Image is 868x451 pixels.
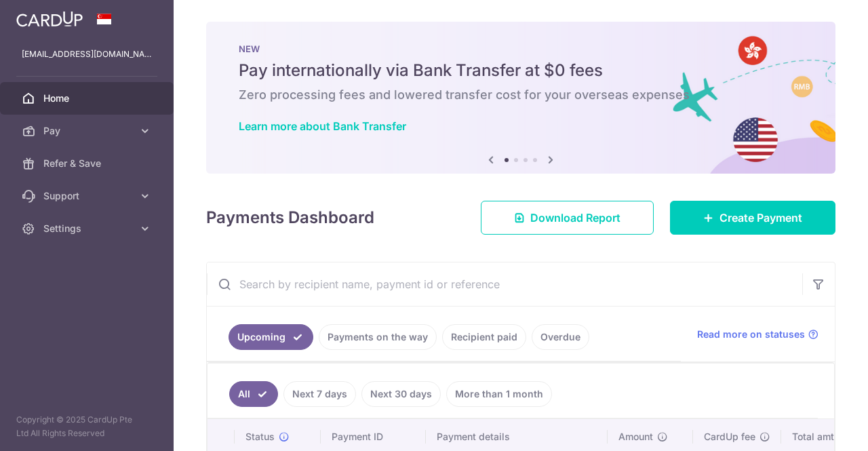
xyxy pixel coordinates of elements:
a: Next 7 days [283,381,356,407]
a: Download Report [481,201,654,235]
a: Recipient paid [442,324,526,350]
a: Learn more about Bank Transfer [239,119,406,133]
span: Pay [43,124,133,138]
span: Amount [618,430,653,444]
h5: Pay internationally via Bank Transfer at $0 fees [239,60,803,81]
span: CardUp fee [704,430,755,444]
span: Status [245,430,275,444]
a: Upcoming [229,324,313,350]
span: Read more on statuses [697,328,805,341]
h6: Zero processing fees and lowered transfer cost for your overseas expenses [239,87,803,103]
a: Next 30 days [361,381,441,407]
span: Support [43,189,133,203]
span: Home [43,92,133,105]
span: Total amt. [792,430,837,444]
h4: Payments Dashboard [206,205,374,230]
img: CardUp [16,11,83,27]
a: Create Payment [670,201,835,235]
span: Create Payment [719,210,802,226]
p: NEW [239,43,803,54]
span: Settings [43,222,133,235]
span: Download Report [530,210,620,226]
a: Payments on the way [319,324,437,350]
p: [EMAIL_ADDRESS][DOMAIN_NAME] [22,47,152,61]
a: More than 1 month [446,381,552,407]
img: Bank transfer banner [206,22,835,174]
input: Search by recipient name, payment id or reference [207,262,802,306]
a: All [229,381,278,407]
span: Refer & Save [43,157,133,170]
a: Overdue [532,324,589,350]
a: Read more on statuses [697,328,818,341]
